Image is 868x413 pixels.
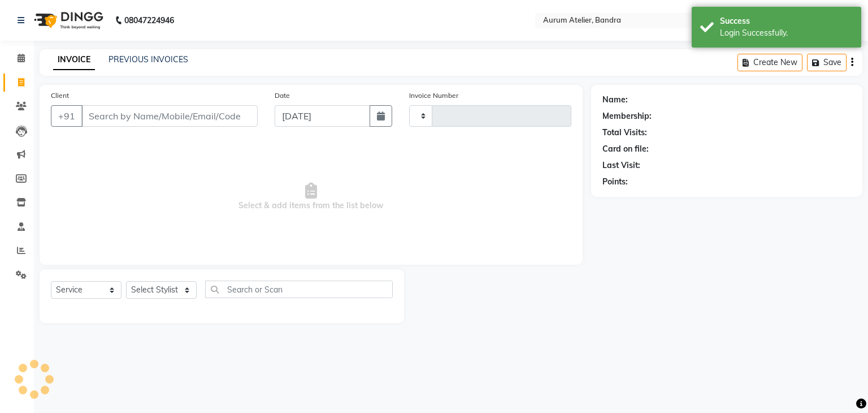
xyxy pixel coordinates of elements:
[720,27,853,39] div: Login Successfully.
[807,54,847,71] button: Save
[275,91,290,101] label: Date
[51,105,83,127] button: +91
[81,105,258,127] input: Search by Name/Mobile/Email/Code
[205,281,393,298] input: Search or Scan
[602,160,640,171] div: Last Visit:
[602,110,652,122] div: Membership:
[602,94,628,106] div: Name:
[602,127,647,139] div: Total Visits:
[124,5,174,36] b: 08047224946
[53,50,95,70] a: INVOICE
[737,54,802,71] button: Create New
[29,5,106,36] img: logo
[409,91,458,101] label: Invoice Number
[108,54,188,64] a: PREVIOUS INVOICES
[51,91,69,101] label: Client
[720,15,853,27] div: Success
[602,143,649,155] div: Card on file:
[602,176,628,188] div: Points:
[51,140,571,253] span: Select & add items from the list below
